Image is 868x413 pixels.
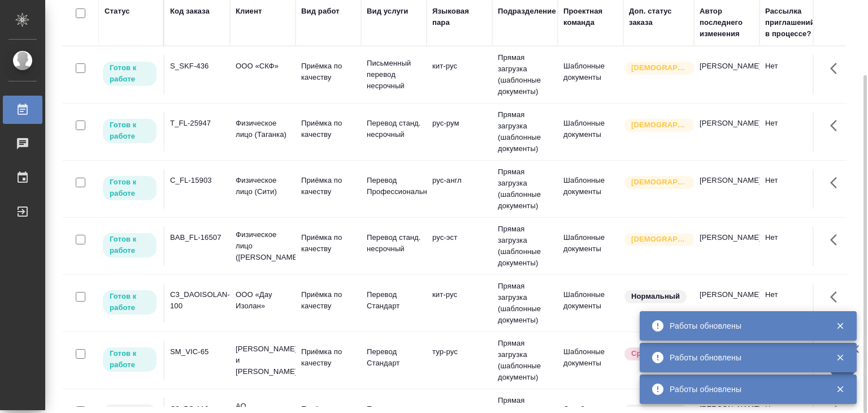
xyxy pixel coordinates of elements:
[631,62,688,74] p: [DEMOGRAPHIC_DATA]
[427,341,492,380] td: тур-рус
[367,175,421,197] p: Перевод Профессиональный
[102,232,158,259] div: Исполнитель может приступить к работе
[105,6,130,17] div: Статус
[102,175,158,201] div: Исполнитель может приступить к работе
[102,61,158,87] div: Исполнитель может приступить к работе
[301,346,355,369] p: Приёмка по качеству
[694,226,759,266] td: [PERSON_NAME]
[694,55,759,94] td: [PERSON_NAME]
[427,112,492,152] td: рус-рум
[759,226,825,266] td: Нет
[558,112,623,152] td: Шаблонные документы
[110,234,150,256] p: Готов к работе
[631,119,688,131] p: [DEMOGRAPHIC_DATA]
[236,289,290,312] p: ООО «Дау Изолан»
[558,341,623,380] td: Шаблонные документы
[110,62,150,85] p: Готов к работе
[427,169,492,209] td: рус-англ
[367,289,421,312] p: Перевод Стандарт
[759,112,825,152] td: Нет
[558,55,623,94] td: Шаблонные документы
[236,175,290,197] p: Физическое лицо (Сити)
[828,321,852,331] button: Закрыть
[670,384,819,395] div: Работы обновлены
[492,104,558,160] td: Прямая загрузка (шаблонные документы)
[828,352,852,363] button: Закрыть
[170,346,224,358] div: SM_VIC-65
[558,169,623,209] td: Шаблонные документы
[631,234,688,245] p: [DEMOGRAPHIC_DATA]
[102,289,158,316] div: Исполнитель может приступить к работе
[823,55,850,82] button: Здесь прячутся важные кнопки
[301,175,355,197] p: Приёмка по качеству
[110,291,150,313] p: Готов к работе
[492,275,558,332] td: Прямая загрузка (шаблонные документы)
[170,61,224,72] div: S_SKF-436
[823,169,850,196] button: Здесь прячутся важные кнопки
[102,346,158,373] div: Исполнитель может приступить к работе
[367,6,409,17] div: Вид услуги
[236,118,290,140] p: Физическое лицо (Таганка)
[301,289,355,312] p: Приёмка по качеству
[427,55,492,94] td: кит-рус
[700,6,754,40] div: Автор последнего изменения
[631,291,680,302] p: Нормальный
[558,226,623,266] td: Шаблонные документы
[110,177,150,199] p: Готов к работе
[563,6,618,28] div: Проектная команда
[823,226,850,253] button: Здесь прячутся важные кнопки
[694,283,759,323] td: [PERSON_NAME]
[670,320,819,332] div: Работы обновлены
[498,6,556,17] div: Подразделение
[828,384,852,394] button: Закрыть
[631,348,665,359] p: Срочный
[427,283,492,323] td: кит-рус
[110,348,150,371] p: Готов к работе
[236,61,290,72] p: ООО «СКФ»
[236,343,290,377] p: [PERSON_NAME] и [PERSON_NAME]
[301,232,355,255] p: Приёмка по качеству
[759,55,825,94] td: Нет
[110,119,150,142] p: Готов к работе
[492,161,558,217] td: Прямая загрузка (шаблонные документы)
[367,58,421,92] p: Письменный перевод несрочный
[629,6,688,28] div: Доп. статус заказа
[170,289,224,312] div: C3_DAOISOLAN-100
[759,283,825,323] td: Нет
[492,332,558,389] td: Прямая загрузка (шаблонные документы)
[367,118,421,140] p: Перевод станд. несрочный
[236,229,290,263] p: Физическое лицо ([PERSON_NAME])
[759,169,825,209] td: Нет
[301,61,355,83] p: Приёмка по качеству
[367,346,421,369] p: Перевод Стандарт
[170,232,224,243] div: BAB_FL-16507
[631,177,688,188] p: [DEMOGRAPHIC_DATA]
[694,169,759,209] td: [PERSON_NAME]
[694,112,759,152] td: [PERSON_NAME]
[765,6,819,40] div: Рассылка приглашений в процессе?
[432,6,487,28] div: Языковая пара
[301,6,340,17] div: Вид работ
[670,352,819,363] div: Работы обновлены
[236,6,262,17] div: Клиент
[170,175,224,186] div: C_FL-15903
[823,283,850,311] button: Здесь прячутся важные кнопки
[492,218,558,274] td: Прямая загрузка (шаблонные документы)
[301,118,355,140] p: Приёмка по качеству
[170,118,224,129] div: T_FL-25947
[823,112,850,139] button: Здесь прячутся важные кнопки
[492,46,558,103] td: Прямая загрузка (шаблонные документы)
[427,226,492,266] td: рус-эст
[102,118,158,144] div: Исполнитель может приступить к работе
[558,283,623,323] td: Шаблонные документы
[170,6,210,17] div: Код заказа
[367,232,421,255] p: Перевод станд. несрочный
